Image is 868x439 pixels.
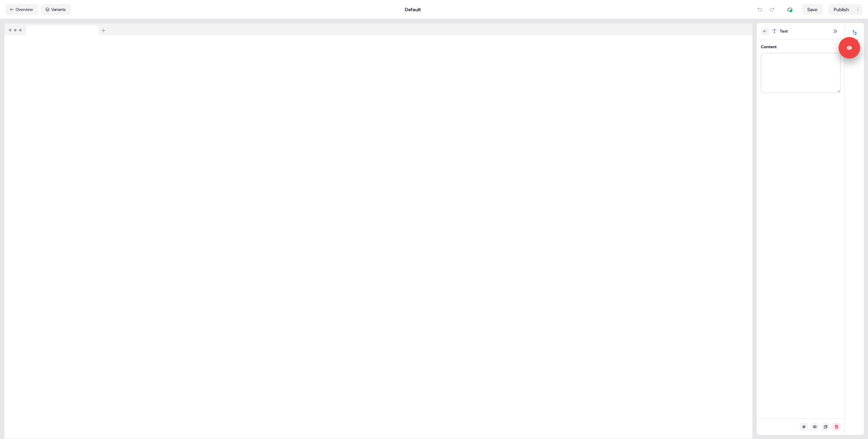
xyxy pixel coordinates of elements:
button: Publish [828,4,853,15]
button: Overview [5,4,38,15]
button: Save [802,4,823,15]
div: Content [761,43,777,50]
button: Variants [41,4,71,15]
span: Text [780,28,788,35]
div: Default [405,6,421,13]
img: Browser topbar [4,23,108,36]
button: Edits [845,27,864,42]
